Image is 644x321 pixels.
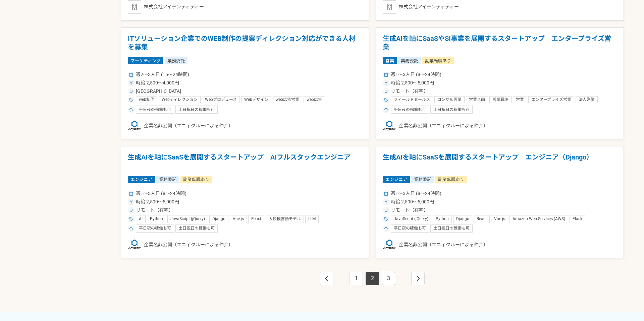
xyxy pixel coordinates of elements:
[430,106,473,114] div: 土日祝日の稼働も可
[384,200,388,204] img: ico_currency_yen-76ea2c4c.svg
[150,216,163,222] span: Python
[394,216,428,222] span: JavaScript (jQuery)
[477,216,487,222] span: React
[139,216,143,222] span: AI
[383,238,396,251] img: logo_text_blue_01.png
[129,108,133,112] img: ico_star-c4f7eedc.svg
[382,272,395,285] a: Page 3
[128,0,362,14] div: 株式会社アイデンティティー
[136,198,179,205] span: 時給 2,500〜5,000円
[129,208,133,212] img: ico_location_pin-352ac629.svg
[129,200,133,204] img: ico_currency_yen-76ea2c4c.svg
[129,81,133,85] img: ico_currency_yen-76ea2c4c.svg
[398,57,421,64] span: 業務委託
[128,57,163,64] span: マーケティング
[579,97,595,103] span: 法人営業
[383,119,396,132] img: logo_text_blue_01.png
[513,216,565,222] span: Amazon Web Services (AWS)
[129,227,133,231] img: ico_star-c4f7eedc.svg
[129,217,133,221] img: ico_tag-f97210f0.svg
[430,224,473,233] div: 土日祝日の稼働も可
[383,35,617,52] h1: 生成AIを軸にSaaSやSI事業を展開するスタートアップ エンタープライズ営業
[129,98,133,102] img: ico_tag-f97210f0.svg
[383,176,410,183] span: エンジニア
[384,81,388,85] img: ico_currency_yen-76ea2c4c.svg
[308,216,316,222] span: LLM
[516,97,524,103] span: 営業
[383,0,396,14] img: default_org_logo-42cde973f59100197ec2c8e796e4974ac8490bb5b08a0eb061ff975e4574aa76.png
[494,216,505,222] span: Vue.js
[136,190,186,197] span: 週1〜3人日 (8〜24時間)
[469,97,485,103] span: 営業企画
[383,153,617,170] h1: 生成AIを軸にSaaSを展開するスタートアップ エンジニア（Django）
[391,71,441,78] span: 週1〜3人日 (8〜24時間)
[391,106,429,114] div: 平日夜の稼働も可
[175,224,218,233] div: 土日祝日の稼働も可
[165,57,187,64] span: 業務委託
[128,119,362,132] div: 企業名非公開（エニィクルーによる仲介）
[139,97,154,103] span: web制作
[128,0,141,14] img: default_org_logo-42cde973f59100197ec2c8e796e4974ac8490bb5b08a0eb061ff975e4574aa76.png
[136,224,174,233] div: 平日夜の稼働も可
[136,207,173,214] span: リモート（在宅）
[384,98,388,102] img: ico_tag-f97210f0.svg
[319,272,426,285] nav: pagination
[170,216,205,222] span: JavaScript (jQuery)
[436,216,449,222] span: Python
[422,57,454,64] span: 副業転職あり
[394,97,430,103] span: フィールドセールス
[391,88,428,95] span: リモート（在宅）
[156,176,179,183] span: 業務委託
[128,35,362,52] h1: ITソリューション企業でのWEB制作の提案ディレクション対応ができる人材を募集
[129,73,133,77] img: ico_calendar-4541a85f.svg
[384,227,388,231] img: ico_star-c4f7eedc.svg
[128,238,141,251] img: logo_text_blue_01.png
[269,216,301,222] span: 大規模言語モデル
[129,192,133,196] img: ico_calendar-4541a85f.svg
[205,97,237,103] span: Webプロデュース
[128,119,141,132] img: logo_text_blue_01.png
[128,176,155,183] span: エンジニア
[391,224,429,233] div: 平日夜の稼働も可
[136,88,181,95] span: [GEOGRAPHIC_DATA]
[411,176,434,183] span: 業務委託
[320,272,333,285] a: This is the first page
[391,207,428,214] span: リモート（在宅）
[384,73,388,77] img: ico_calendar-4541a85f.svg
[136,106,174,114] div: 平日夜の稼働も可
[391,190,441,197] span: 週1〜3人日 (8〜24時間)
[573,216,582,222] span: Flask
[384,208,388,212] img: ico_location_pin-352ac629.svg
[492,97,508,103] span: 営業戦略
[251,216,261,222] span: React
[384,108,388,112] img: ico_star-c4f7eedc.svg
[384,217,388,221] img: ico_tag-f97210f0.svg
[244,97,268,103] span: Webデザイン
[128,238,362,251] div: 企業名非公開（エニィクルーによる仲介）
[383,57,397,64] span: 営業
[531,97,571,103] span: エンタープライズ営業
[307,97,322,103] span: web広告
[437,97,462,103] span: コンサル営業
[175,106,218,114] div: 土日祝日の稼働も可
[128,153,362,170] h1: 生成AIを軸にSaaSを展開するスタートアップ AIフルスタックエンジニア
[180,176,212,183] span: 副業転職あり
[136,71,189,78] span: 週2〜3人日 (16〜24時間)
[391,198,434,205] span: 時給 2,500〜5,000円
[136,79,179,86] span: 時給 2,500〜4,000円
[435,176,467,183] span: 副業転職あり
[456,216,469,222] span: Django
[384,192,388,196] img: ico_calendar-4541a85f.svg
[212,216,225,222] span: Django
[383,238,617,251] div: 企業名非公開（エニィクルーによる仲介）
[384,89,388,93] img: ico_location_pin-352ac629.svg
[276,97,299,103] span: web広告営業
[366,272,379,285] a: Page 2
[383,119,617,132] div: 企業名非公開（エニィクルーによる仲介）
[391,79,434,86] span: 時給 2,500〜5,000円
[233,216,244,222] span: Vue.js
[383,0,617,14] div: 株式会社アイデンティティー
[350,272,363,285] a: Page 1
[162,97,198,103] span: Webディレクション
[129,89,133,93] img: ico_location_pin-352ac629.svg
